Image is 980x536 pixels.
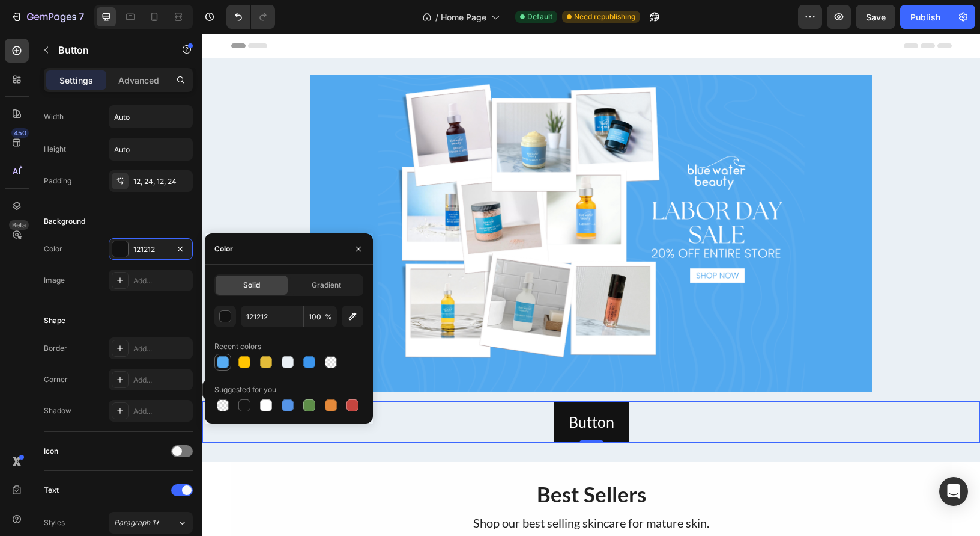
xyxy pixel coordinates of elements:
div: Add... [133,343,190,354]
div: Shape [44,315,65,326]
input: Auto [109,106,192,128]
div: Shadow [44,405,71,416]
div: Text [44,485,59,496]
p: Button [366,375,412,402]
p: Advanced [118,74,159,87]
span: Gradient [312,280,341,291]
span: / [435,11,438,23]
div: Add... [133,375,190,386]
h2: Best Sellers [29,446,749,474]
div: Rich Text Editor. Editing area: main [366,375,412,402]
span: Save [866,12,886,22]
div: Recent colors [214,341,261,352]
div: Button [15,351,42,362]
div: Color [214,244,233,254]
button: Publish [900,5,951,29]
iframe: Design area [202,34,980,536]
div: Width [44,111,64,122]
button: <p>Button</p> [352,368,426,409]
div: Icon [44,446,58,457]
div: Open Intercom Messenger [939,477,968,506]
div: Undo/Redo [226,5,275,29]
div: Styles [44,517,65,528]
div: Publish [910,11,940,23]
button: 7 [5,5,89,29]
span: Home Page [441,11,486,23]
div: 12, 24, 12, 24 [133,176,190,187]
div: 121212 [133,244,168,255]
span: Need republishing [574,11,635,22]
div: Border [44,343,67,354]
span: Default [527,11,552,22]
div: 450 [11,128,29,138]
div: Image [44,275,65,286]
div: Add... [133,276,190,286]
button: Save [856,5,895,29]
input: Auto [109,138,192,160]
div: Beta [9,220,29,230]
div: Suggested for you [214,384,276,395]
p: Shop our best selling skincare for mature skin. [30,481,748,497]
p: Button [58,43,160,57]
div: Corner [44,374,68,385]
div: Add... [133,406,190,417]
span: % [325,312,332,322]
p: 7 [79,10,84,24]
button: Paragraph 1* [109,512,193,534]
div: Height [44,144,66,155]
span: Paragraph 1* [114,517,160,528]
div: Color [44,244,62,254]
p: Settings [59,74,93,87]
div: Padding [44,176,71,186]
span: Solid [243,280,260,291]
input: Eg: FFFFFF [241,306,303,327]
div: Background [44,216,85,227]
